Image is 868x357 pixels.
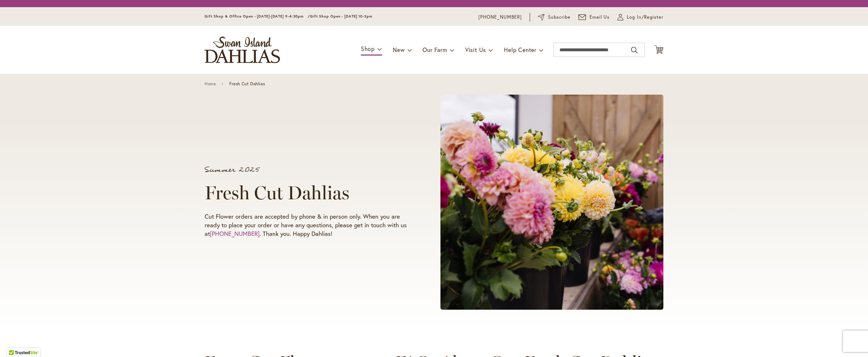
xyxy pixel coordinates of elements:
a: Subscribe [538,14,571,21]
span: Shop [361,45,375,52]
button: Search [631,44,638,56]
a: store logo [205,37,280,63]
a: Email Us [578,14,610,21]
a: Log In/Register [617,14,663,21]
span: New [393,46,405,53]
span: Subscribe [548,14,571,21]
span: Visit Us [465,46,486,53]
p: Summer 2025 [205,166,413,173]
span: Fresh Cut Dahlias [229,81,265,86]
span: Gift Shop & Office Open - [DATE]-[DATE] 9-4:30pm / [205,14,310,19]
span: Email Us [590,14,610,21]
h1: Fresh Cut Dahlias [205,182,413,204]
p: Cut Flower orders are accepted by phone & in person only. When you are ready to place your order ... [205,212,413,238]
span: Gift Shop Open - [DATE] 10-3pm [310,14,372,19]
a: [PHONE_NUMBER] [210,229,259,238]
span: Log In/Register [627,14,663,21]
span: Our Farm [423,46,447,53]
a: Home [205,81,216,86]
span: Help Center [504,46,536,53]
a: [PHONE_NUMBER] [478,14,522,21]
